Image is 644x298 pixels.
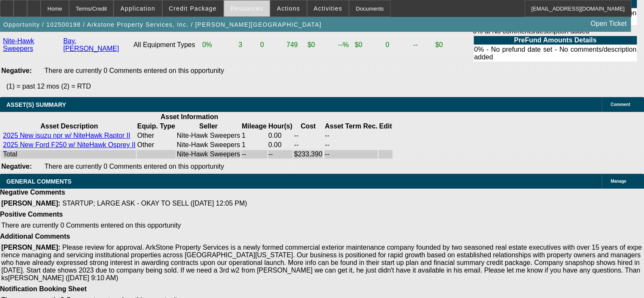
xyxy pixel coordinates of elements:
td: 1 [241,131,267,140]
b: Seller [199,123,218,130]
b: [PERSON_NAME]: [1,244,61,251]
span: Application [120,5,155,12]
b: Negative: [1,67,32,74]
td: 0.00 [268,131,293,140]
td: -- [413,27,434,63]
b: Asset Information [160,113,218,120]
span: Actions [277,5,300,12]
td: -- [268,150,293,159]
b: Asset Term Rec. [325,123,377,130]
td: -- [293,131,323,140]
span: Manage [611,179,626,184]
span: There are currently 0 Comments entered on this opportunity [1,222,181,229]
div: Total [3,150,135,158]
td: $233,390 [293,150,323,159]
a: Open Ticket [587,17,630,31]
button: Activities [307,0,349,17]
span: GENERAL COMMENTS [6,178,72,185]
span: STARTUP; LARGE ASK - OKAY TO SELL ([DATE] 12:05 PM) [62,200,247,207]
span: Please review for approval. ArkStone Property Services is a newly formed commercial exterior main... [1,244,642,281]
td: 0% [202,27,237,63]
span: There are currently 0 Comments entered on this opportunity [44,163,224,170]
span: ASSET(S) SUMMARY [6,101,66,108]
td: Other [137,131,175,140]
td: -- [293,141,323,149]
td: Nite-Hawk Sweepers [177,150,240,159]
b: Asset Description [40,123,98,130]
td: 0 [260,27,285,63]
td: --% [338,27,354,63]
td: Nite-Hawk Sweepers [177,131,240,140]
td: Other [137,141,175,149]
b: PreFund Amounts Details [514,36,597,44]
a: Bay, [PERSON_NAME] [63,37,119,52]
td: -- [324,131,378,140]
span: Resources [230,5,263,12]
b: [PERSON_NAME]: [1,200,61,207]
span: There are currently 0 Comments entered on this opportunity [44,67,224,74]
button: Application [114,0,161,17]
a: 2025 New isuzu npr w/ NiteHawk Raptor II [3,132,130,139]
span: Credit Package [169,5,217,12]
span: Opportunity / 102500198 / Arkstone Property Services, Inc. / [PERSON_NAME][GEOGRAPHIC_DATA] [3,21,321,28]
td: 3 [238,27,259,63]
span: Comment [611,102,630,107]
b: Hour(s) [268,123,293,130]
b: Cost [301,123,316,130]
button: Actions [271,0,307,17]
td: $0 [307,27,337,63]
b: Mileage [242,123,267,130]
th: Asset Term Recommendation [324,122,378,131]
td: 749 [286,27,306,63]
td: -- [324,150,378,159]
td: All Equipment Types [133,27,201,63]
td: 0 [385,27,412,63]
td: Nite-Hawk Sweepers [177,141,240,149]
th: Equip. Type [137,122,175,131]
button: Credit Package [163,0,223,17]
td: 0% - No prefund date set - No comments/description added [474,45,637,61]
td: $0 [354,27,384,63]
td: -- [324,141,378,149]
th: Edit [379,122,392,131]
p: (1) = past 12 mos (2) = RTD [6,83,644,90]
button: Resources [224,0,270,17]
a: Nite-Hawk Sweepers [3,37,34,52]
td: 0.00 [268,141,293,149]
td: -- [241,150,267,159]
a: 2025 New Ford F250 w/ NiteHawk Osprey II [3,141,135,148]
td: 1 [241,141,267,149]
span: Activities [314,5,343,12]
td: $0 [435,27,472,63]
div: 0% at No comments/description added [473,28,638,62]
b: Negative: [1,163,32,170]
